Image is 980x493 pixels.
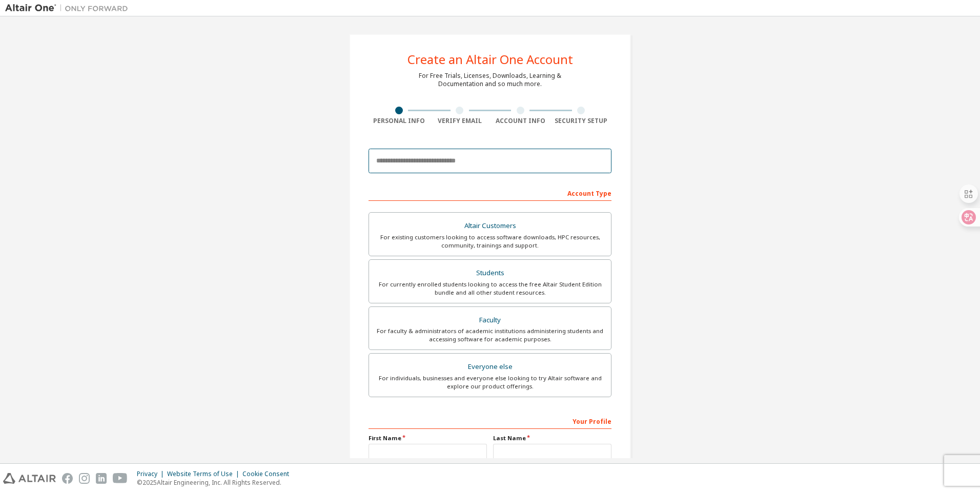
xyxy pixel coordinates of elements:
div: Privacy [137,470,167,478]
div: Altair Customers [375,219,605,233]
div: Account Type [369,184,611,201]
div: For faculty & administrators of academic institutions administering students and accessing softwa... [375,327,605,343]
div: For individuals, businesses and everyone else looking to try Altair software and explore our prod... [375,374,605,391]
div: Your Profile [369,413,611,429]
label: First Name [369,434,487,442]
div: For currently enrolled students looking to access the free Altair Student Edition bundle and all ... [375,280,605,297]
div: Website Terms of Use [167,470,242,478]
label: Last Name [493,434,611,442]
div: Cookie Consent [242,470,295,478]
img: linkedin.svg [96,473,107,484]
div: Account Info [490,117,551,125]
img: youtube.svg [113,473,128,484]
div: Everyone else [375,360,605,374]
div: Personal Info [369,117,430,125]
div: Create an Altair One Account [407,53,573,66]
img: Altair One [5,3,133,13]
div: Security Setup [551,117,612,125]
img: altair_logo.svg [3,473,56,484]
p: © 2025 Altair Engineering, Inc. All Rights Reserved. [137,478,295,487]
div: Faculty [375,313,605,327]
div: For existing customers looking to access software downloads, HPC resources, community, trainings ... [375,233,605,250]
img: facebook.svg [62,473,73,484]
div: Students [375,266,605,280]
img: instagram.svg [79,473,90,484]
div: For Free Trials, Licenses, Downloads, Learning & Documentation and so much more. [419,72,561,88]
div: Verify Email [430,117,491,125]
